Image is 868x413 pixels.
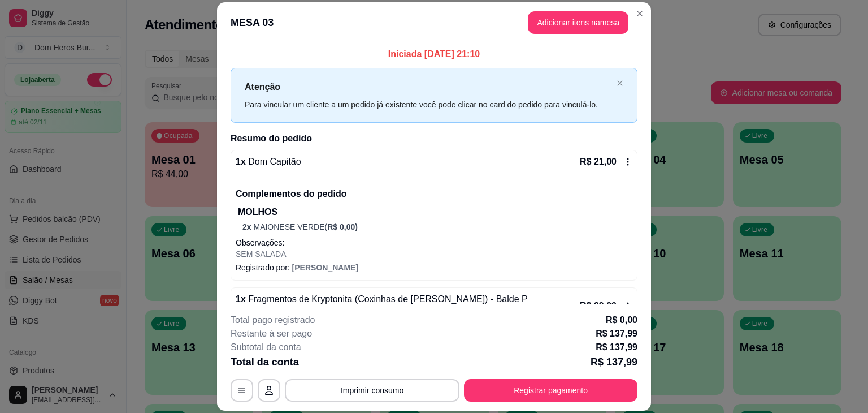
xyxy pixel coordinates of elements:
[245,98,612,111] div: Para vincular um cliente a um pedido já existente você pode clicar no card do pedido para vinculá...
[236,248,632,260] p: SEM SALADA
[231,341,301,354] p: Subtotal da conta
[617,80,623,87] span: close
[631,5,649,23] button: Close
[596,341,637,354] p: R$ 137,99
[596,327,637,341] p: R$ 137,99
[242,222,253,231] span: 2 x
[231,354,299,370] p: Total da conta
[231,327,312,341] p: Restante à ser pago
[242,221,632,233] p: MAIONESE VERDE (
[236,294,527,317] span: Fragmentos de Kryptonita (Coxinhas de [PERSON_NAME]) - Balde P (aproximadamente 500 G)
[236,155,301,169] p: 1 x
[246,157,301,166] span: Dom Capitão
[217,2,651,43] header: MESA 03
[292,263,358,272] span: [PERSON_NAME]
[236,262,632,273] p: Registrado por:
[580,299,617,313] p: R$ 39,99
[464,379,637,402] button: Registrar pagamento
[285,379,459,402] button: Imprimir consumo
[606,313,637,327] p: R$ 0,00
[231,313,315,327] p: Total pago registrado
[236,237,632,248] p: Observações:
[231,48,637,61] p: Iniciada [DATE] 21:10
[617,80,623,87] button: close
[238,205,632,219] p: MOLHOS
[245,80,612,94] p: Atenção
[231,132,637,145] h2: Resumo do pedido
[236,187,632,201] p: Complementos do pedido
[591,354,637,370] p: R$ 137,99
[528,11,628,34] button: Adicionar itens namesa
[580,155,617,169] p: R$ 21,00
[327,222,358,231] span: R$ 0,00 )
[236,292,578,320] p: 1 x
